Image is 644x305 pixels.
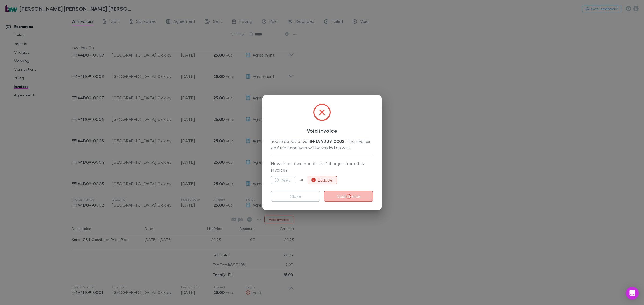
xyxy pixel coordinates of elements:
div: You’re about to void . The invoices on Stripe and Xero will be voided as well. [271,138,373,151]
span: or [295,177,308,182]
button: Keep [271,176,295,184]
p: How should we handle the 1 charges from this invoice? [271,160,373,174]
h3: Void invoice [271,127,373,134]
button: Void invoice [324,191,373,202]
button: Close [271,191,320,202]
strong: FF1A4D09-0002 [311,139,345,144]
div: Open Intercom Messenger [626,287,639,300]
button: Exclude [308,176,337,184]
